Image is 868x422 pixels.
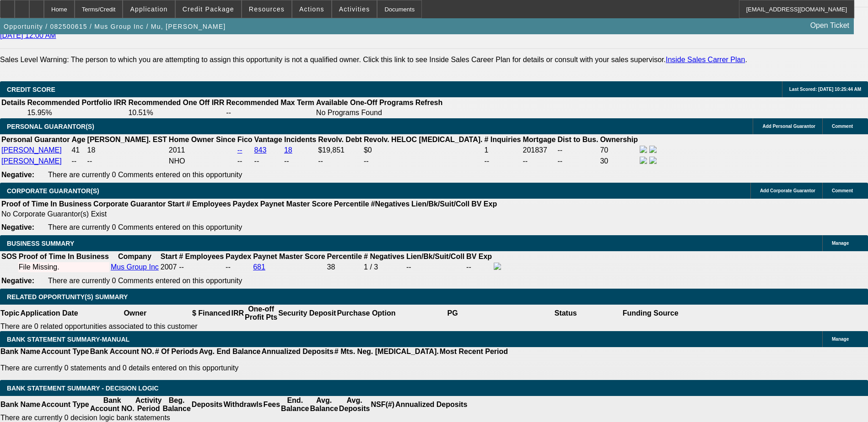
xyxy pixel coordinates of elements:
[439,347,508,356] th: Most Recent Period
[600,136,638,143] b: Ownership
[789,87,861,92] span: Last Scored: [DATE] 10:25:44 AM
[364,263,404,271] div: 1 / 3
[363,156,483,166] td: --
[244,305,278,322] th: One-off Profit Pts
[183,5,234,13] span: Credit Package
[666,56,745,63] a: Inside Sales Carrer Plan
[160,262,178,272] td: 2007
[649,157,657,164] img: linkedin-icon.png
[649,146,657,153] img: linkedin-icon.png
[327,263,362,271] div: 38
[334,347,439,356] th: # Mts. Neg. [MEDICAL_DATA].
[523,145,556,155] td: 201837
[161,253,177,260] b: Start
[284,156,317,166] td: --
[19,263,109,271] div: File Missing.
[253,253,325,260] b: Paynet Master Score
[7,336,129,343] span: BANK STATEMENT SUMMARY-MANUAL
[7,385,159,392] span: Bank Statement Summary - Decision Logic
[1,277,34,285] b: Negative:
[327,253,362,260] b: Percentile
[176,0,241,18] button: Credit Package
[316,108,414,117] td: No Programs Found
[111,263,159,271] a: Mus Group Inc
[41,347,90,356] th: Account Type
[640,157,647,164] img: facebook-icon.png
[27,98,127,107] th: Recommended Portfolio IRR
[71,56,747,63] label: The person to which you are attempting to assign this opportunity is not a qualified owner. Click...
[558,136,598,143] b: Dist to Bus.
[396,305,509,322] th: PG
[339,5,370,13] span: Activities
[466,262,492,272] td: --
[135,396,162,413] th: Activity Period
[7,240,74,247] span: BUSINESS SUMMARY
[292,0,331,18] button: Actions
[484,156,521,166] td: --
[71,156,86,166] td: --
[48,223,242,231] span: There are currently 0 Comments entered on this opportunity
[4,23,226,30] span: Opportunity / 082500615 / Mus Group Inc / Mu, [PERSON_NAME]
[155,347,199,356] th: # Of Periods
[1,146,62,154] a: [PERSON_NAME]
[411,200,469,208] b: Lien/Bk/Suit/Coll
[128,98,225,107] th: Recommended One Off IRR
[192,305,231,322] th: $ Financed
[599,156,638,166] td: 30
[316,98,414,107] th: Available One-Off Programs
[90,347,155,356] th: Bank Account NO.
[318,145,362,155] td: $19,851
[832,188,853,193] span: Comment
[760,188,815,193] span: Add Corporate Guarantor
[762,124,815,129] span: Add Personal Guarantor
[123,0,174,18] button: Application
[199,347,261,356] th: Avg. End Balance
[471,200,497,208] b: BV Exp
[406,262,465,272] td: --
[494,263,501,270] img: facebook-icon.png
[1,136,70,143] b: Personal Guarantor
[231,305,244,322] th: IRR
[169,146,185,154] span: 2011
[237,136,253,143] b: Fico
[237,146,243,154] a: --
[48,277,242,285] span: There are currently 0 Comments entered on this opportunity
[237,156,253,166] td: --
[395,396,468,413] th: Annualized Deposits
[130,5,167,13] span: Application
[7,86,55,93] span: CREDIT SCORE
[1,157,62,165] a: [PERSON_NAME]
[226,108,315,117] td: --
[1,98,26,107] th: Details
[90,396,135,413] th: Bank Account NO.
[280,396,309,413] th: End. Balance
[254,146,267,154] a: 843
[87,136,167,143] b: [PERSON_NAME]. EST
[20,305,78,322] th: Application Date
[371,200,410,208] b: #Negatives
[7,187,99,195] span: CORPORATE GUARANTOR(S)
[128,108,225,117] td: 10.51%
[71,136,85,143] b: Age
[509,305,622,322] th: Status
[523,136,556,143] b: Mortgage
[1,252,17,261] th: SOS
[169,136,236,143] b: Home Owner Since
[71,145,86,155] td: 41
[339,396,371,413] th: Avg. Deposits
[79,305,192,322] th: Owner
[191,396,223,413] th: Deposits
[557,156,599,166] td: --
[263,396,280,413] th: Fees
[260,200,332,208] b: Paynet Master Score
[27,108,127,117] td: 15.95%
[807,18,853,33] a: Open Ticket
[832,241,849,246] span: Manage
[0,364,508,372] p: There are currently 0 statements and 0 details entered on this opportunity
[318,136,362,143] b: Revolv. Debt
[253,263,265,271] a: 681
[523,156,556,166] td: --
[225,262,252,272] td: --
[484,145,521,155] td: 1
[186,200,231,208] b: # Employees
